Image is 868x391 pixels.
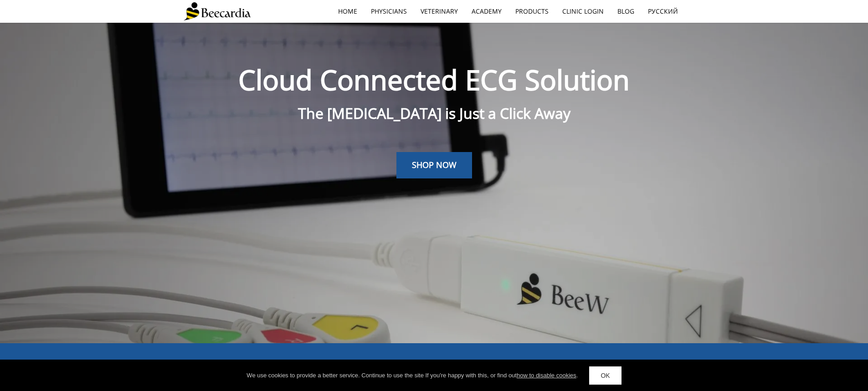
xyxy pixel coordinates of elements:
[298,103,570,123] span: The [MEDICAL_DATA] is Just a Click Away
[641,1,685,22] a: Русский
[611,1,641,22] a: Blog
[555,1,611,22] a: Clinic Login
[184,2,251,20] img: Beecardia
[414,1,465,22] a: Veterinary
[517,372,576,379] a: how to disable cookies
[396,152,472,178] a: SHOP NOW
[508,1,555,22] a: Products
[364,1,414,22] a: Physicians
[238,61,630,98] span: Cloud Connected ECG Solution
[589,366,621,385] a: OK
[465,1,508,22] a: Academy
[331,1,364,22] a: home
[247,371,578,380] div: We use cookies to provide a better service. Continue to use the site If you're happy with this, o...
[412,159,457,170] span: SHOP NOW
